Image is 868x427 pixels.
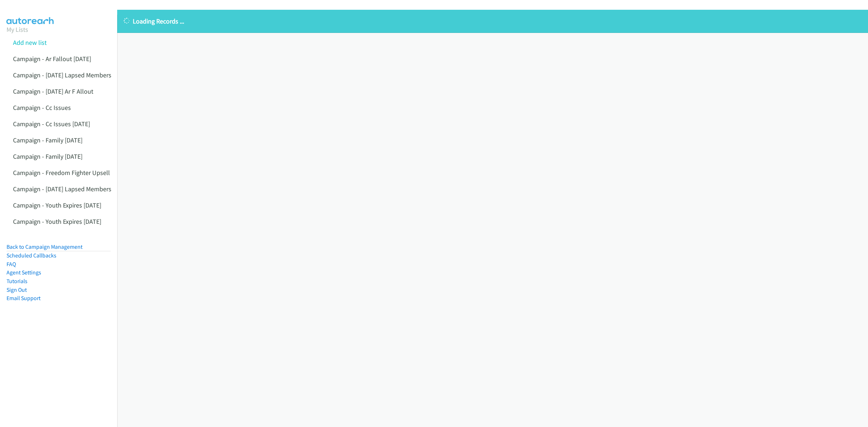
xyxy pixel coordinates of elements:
[7,295,41,302] a: Email Support
[7,261,16,268] a: FAQ
[13,103,71,112] a: Campaign - Cc Issues
[13,71,111,79] a: Campaign - [DATE] Lapsed Members
[13,217,101,226] a: Campaign - Youth Expires [DATE]
[13,136,82,144] a: Campaign - Family [DATE]
[7,243,82,250] a: Back to Campaign Management
[13,201,101,209] a: Campaign - Youth Expires [DATE]
[13,152,82,161] a: Campaign - Family [DATE]
[13,87,93,95] a: Campaign - [DATE] Ar F Allout
[13,168,110,177] a: Campaign - Freedom Fighter Upsell
[7,278,27,285] a: Tutorials
[7,25,28,34] a: My Lists
[13,38,47,47] a: Add new list
[7,286,27,293] a: Sign Out
[13,185,111,193] a: Campaign - [DATE] Lapsed Members
[7,269,41,276] a: Agent Settings
[124,16,861,26] p: Loading Records ...
[13,120,90,128] a: Campaign - Cc Issues [DATE]
[13,55,91,63] a: Campaign - Ar Fallout [DATE]
[7,252,56,259] a: Scheduled Callbacks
